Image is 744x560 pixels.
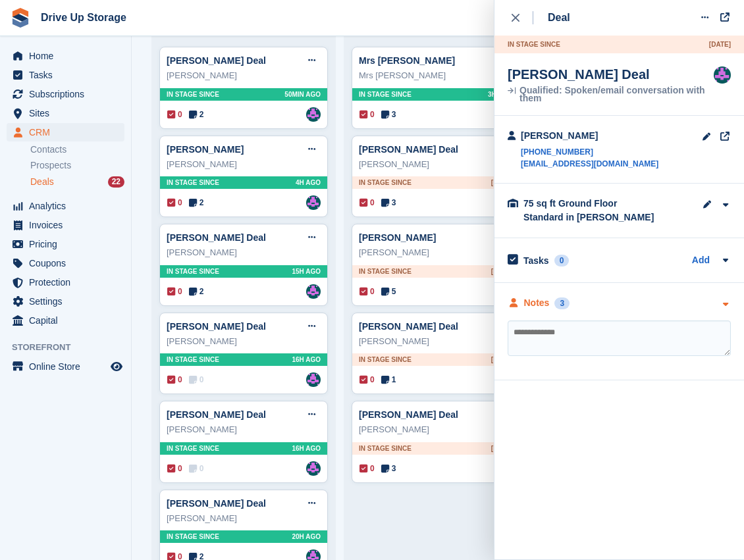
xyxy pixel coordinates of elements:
[167,444,219,453] span: In stage since
[491,355,513,365] span: [DATE]
[359,55,455,66] a: Mrs [PERSON_NAME]
[381,374,396,386] span: 1
[167,178,219,188] span: In stage since
[292,532,321,542] span: 20H AGO
[167,532,219,542] span: In stage since
[36,7,132,28] a: Drive Up Storage
[359,321,458,332] a: [PERSON_NAME] Deal
[29,273,108,292] span: Protection
[30,159,124,172] a: Prospects
[29,104,108,122] span: Sites
[491,178,513,188] span: [DATE]
[189,109,204,120] span: 2
[29,197,108,215] span: Analytics
[381,109,396,120] span: 3
[167,158,321,171] div: [PERSON_NAME]
[29,311,108,330] span: Capital
[29,254,108,272] span: Coupons
[508,86,714,102] div: Qualified: Spoken/email conversation with them
[7,254,124,272] a: menu
[508,39,560,49] span: In stage since
[491,267,513,276] span: [DATE]
[381,463,396,474] span: 3
[167,321,266,332] a: [PERSON_NAME] Deal
[359,158,513,171] div: [PERSON_NAME]
[521,146,658,158] a: [PHONE_NUMBER]
[359,178,412,188] span: In stage since
[11,8,30,28] img: stora-icon-8386f47178a22dfd0bd8f6a31ec36ba5ce8667c1dd55bd0f319d3a0aa187defe.svg
[167,463,182,474] span: 0
[7,235,124,253] a: menu
[508,66,714,82] div: [PERSON_NAME] Deal
[7,85,124,103] a: menu
[29,66,108,84] span: Tasks
[167,374,182,386] span: 0
[523,197,655,224] div: 75 sq ft Ground Floor Standard in [PERSON_NAME]
[359,267,412,276] span: In stage since
[167,355,219,365] span: In stage since
[167,267,219,276] span: In stage since
[306,461,321,476] img: Andy
[359,232,436,243] a: [PERSON_NAME]
[554,255,570,267] div: 0
[521,129,658,143] div: [PERSON_NAME]
[359,355,412,365] span: In stage since
[7,197,124,215] a: menu
[292,355,321,365] span: 16H AGO
[189,374,204,386] span: 0
[7,123,124,141] a: menu
[7,104,124,122] a: menu
[359,335,513,348] div: [PERSON_NAME]
[108,176,124,188] div: 22
[167,89,219,99] span: In stage since
[709,39,731,49] span: [DATE]
[167,109,182,120] span: 0
[29,85,108,103] span: Subscriptions
[523,255,549,267] h2: Tasks
[524,296,550,310] div: Notes
[167,335,321,348] div: [PERSON_NAME]
[29,123,108,141] span: CRM
[167,246,321,259] div: [PERSON_NAME]
[692,253,710,268] a: Add
[167,512,321,525] div: [PERSON_NAME]
[292,267,321,276] span: 15H AGO
[189,197,204,209] span: 2
[7,311,124,330] a: menu
[359,197,375,209] span: 0
[167,232,266,243] a: [PERSON_NAME] Deal
[7,216,124,234] a: menu
[359,109,375,120] span: 0
[167,286,182,297] span: 0
[359,246,513,259] div: [PERSON_NAME]
[306,107,321,122] a: Andy
[306,372,321,387] img: Andy
[7,47,124,65] a: menu
[359,144,458,155] a: [PERSON_NAME] Deal
[7,273,124,292] a: menu
[359,69,513,82] div: Mrs [PERSON_NAME]
[167,498,266,509] a: [PERSON_NAME] Deal
[167,144,244,155] a: [PERSON_NAME]
[292,444,321,453] span: 16H AGO
[167,423,321,436] div: [PERSON_NAME]
[306,284,321,299] a: Andy
[30,159,71,172] span: Prospects
[29,216,108,234] span: Invoices
[359,286,375,297] span: 0
[167,55,266,66] a: [PERSON_NAME] Deal
[359,89,412,99] span: In stage since
[109,359,124,374] a: Preview store
[359,374,375,386] span: 0
[714,66,731,84] img: Andy
[7,66,124,84] a: menu
[359,409,458,420] a: [PERSON_NAME] Deal
[189,286,204,297] span: 2
[359,444,412,453] span: In stage since
[306,195,321,210] img: Andy
[554,297,570,309] div: 3
[29,235,108,253] span: Pricing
